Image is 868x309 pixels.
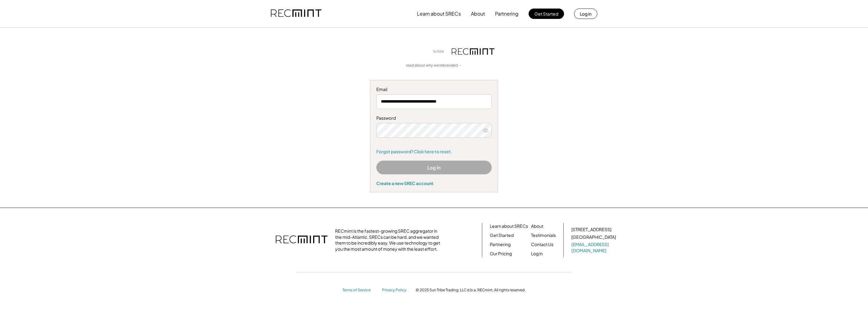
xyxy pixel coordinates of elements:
div: is now [432,49,449,54]
img: yH5BAEAAAAALAAAAAABAAEAAAIBRAA7 [374,43,429,60]
button: Partnering [495,8,519,20]
button: Get Started [529,9,564,19]
button: Log In [376,161,492,174]
a: Our Pricing [490,251,512,257]
img: recmint-logotype%403x.png [452,48,494,55]
div: [GEOGRAPHIC_DATA] [571,234,616,240]
a: Learn about SRECs [490,223,528,229]
div: RECmint is the fastest-growing SREC aggregator in the mid-Atlantic. SRECs can be hard, and we wan... [335,228,443,252]
a: About [531,223,543,229]
div: [STREET_ADDRESS] [571,227,611,233]
a: Log in [531,251,543,257]
div: © 2025 Sun Tribe Trading, LLC d.b.a. RECmint. All rights reserved. [416,288,526,293]
a: Partnering [490,242,511,248]
a: Terms of Service [342,288,376,293]
div: Password [376,115,492,121]
button: About [471,8,485,20]
a: Forgot password? Click here to reset. [376,149,492,155]
a: [EMAIL_ADDRESS][DOMAIN_NAME] [571,242,617,253]
a: read about why we rebranded → [406,63,462,68]
button: Learn about SRECs [417,8,461,20]
button: Log in [574,9,597,19]
div: Create a new SREC account [376,180,492,186]
a: Testimonials [531,232,556,238]
a: Privacy Policy [382,288,410,293]
img: recmint-logotype%403x.png [276,229,327,251]
div: Email [376,86,492,93]
a: Get Started [490,232,514,238]
a: Contact Us [531,242,553,248]
img: recmint-logotype%403x.png [271,3,321,24]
